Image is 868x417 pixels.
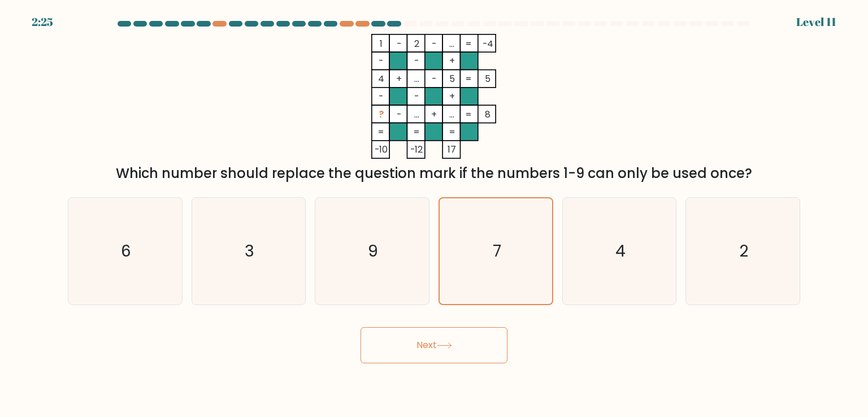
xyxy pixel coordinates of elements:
tspan: = [449,125,455,138]
tspan: 5 [449,72,455,85]
tspan: -4 [483,37,493,50]
tspan: + [449,55,455,68]
tspan: ... [414,72,419,85]
div: Which number should replace the question mark if the numbers 1-9 can only be used once? [75,163,793,184]
tspan: ... [414,108,419,121]
tspan: 4 [378,72,384,85]
tspan: - [397,37,402,50]
text: 4 [615,240,626,262]
div: Level 11 [796,14,836,31]
tspan: = [414,125,420,138]
button: Next [361,327,507,363]
tspan: ... [450,37,455,50]
tspan: ... [450,108,455,121]
text: 7 [493,240,501,262]
tspan: = [466,72,472,85]
tspan: + [449,90,455,103]
tspan: = [378,125,385,138]
tspan: 17 [448,144,457,157]
tspan: 8 [485,108,491,121]
tspan: - [432,72,437,85]
text: 6 [121,240,131,262]
tspan: -10 [375,144,388,157]
tspan: = [466,108,472,121]
tspan: ? [379,108,384,121]
tspan: - [379,55,384,68]
tspan: - [379,90,384,103]
tspan: 5 [485,72,491,85]
tspan: 2 [414,37,419,50]
tspan: + [397,72,402,85]
text: 3 [245,240,254,262]
tspan: - [415,55,419,68]
tspan: - [432,37,437,50]
tspan: -12 [411,144,423,157]
tspan: 1 [380,37,383,50]
tspan: + [432,108,437,121]
text: 9 [368,240,379,262]
text: 2 [739,240,748,262]
tspan: = [466,37,472,50]
div: 2:25 [32,14,53,31]
tspan: - [415,90,419,103]
tspan: - [397,108,402,121]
